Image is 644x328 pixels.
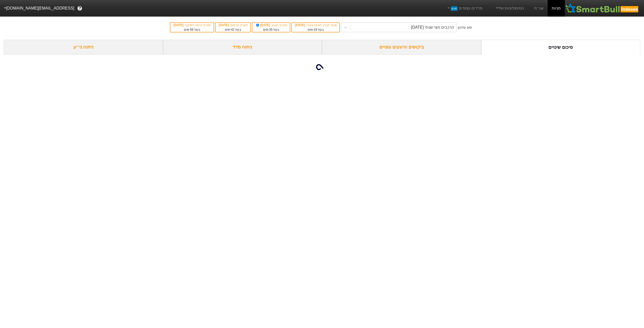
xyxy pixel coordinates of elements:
[295,23,306,27] span: [DATE]
[445,3,485,13] a: מדדים נוספיםחדש
[218,27,248,32] div: בעוד ימים
[190,28,193,31] span: 56
[294,27,337,32] div: בעוד ימים
[231,28,234,31] span: 42
[218,23,248,27] div: תאריך פרסום :
[314,28,317,31] span: 19
[173,23,211,27] div: תאריך כניסה לתוקף :
[294,23,337,27] div: מועד קובע לאחוז ציבור :
[451,6,458,11] span: חדש
[78,5,81,12] span: ?
[493,3,526,13] a: הסימולציות שלי
[411,24,454,30] div: הרכבים חצי שנתי [DATE]
[481,40,640,55] div: סיכום שינויים
[173,27,211,32] div: בעוד ימים
[255,27,287,32] div: בעוד ימים
[255,23,287,27] div: תאריך קובע :
[458,25,472,30] div: סוג עדכון
[4,40,163,55] div: ניתוח ני״ע
[316,61,328,73] img: loading...
[163,40,322,55] div: ניתוח מדד
[173,23,184,27] span: [DATE]
[255,23,271,27] span: [DATE]
[322,40,481,55] div: ביקושים והיצעים צפויים
[219,23,229,27] span: [DATE]
[269,28,272,31] span: 35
